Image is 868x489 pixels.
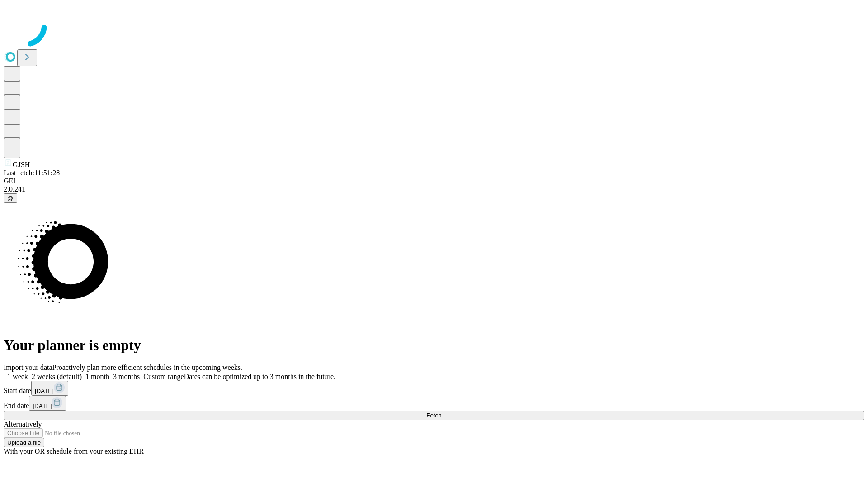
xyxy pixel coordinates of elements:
[4,438,44,447] button: Upload a file
[4,185,864,193] div: 2.0.241
[4,420,42,428] span: Alternatively
[113,373,140,380] span: 3 months
[4,169,60,177] span: Last fetch: 11:51:28
[85,373,109,380] span: 1 month
[35,388,54,394] span: [DATE]
[33,403,52,409] span: [DATE]
[4,364,52,371] span: Import your data
[31,381,68,396] button: [DATE]
[32,373,82,380] span: 2 weeks (default)
[52,364,242,371] span: Proactively plan more efficient schedules in the upcoming weeks.
[4,396,864,411] div: End date
[7,195,14,201] span: @
[13,161,30,168] span: GJSH
[4,177,864,185] div: GEI
[4,193,17,203] button: @
[4,337,864,354] h1: Your planner is empty
[29,396,66,411] button: [DATE]
[143,373,184,380] span: Custom range
[4,447,144,455] span: With your OR schedule from your existing EHR
[7,373,28,380] span: 1 week
[184,373,335,380] span: Dates can be optimized up to 3 months in the future.
[4,411,864,420] button: Fetch
[4,381,864,396] div: Start date
[426,412,441,419] span: Fetch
